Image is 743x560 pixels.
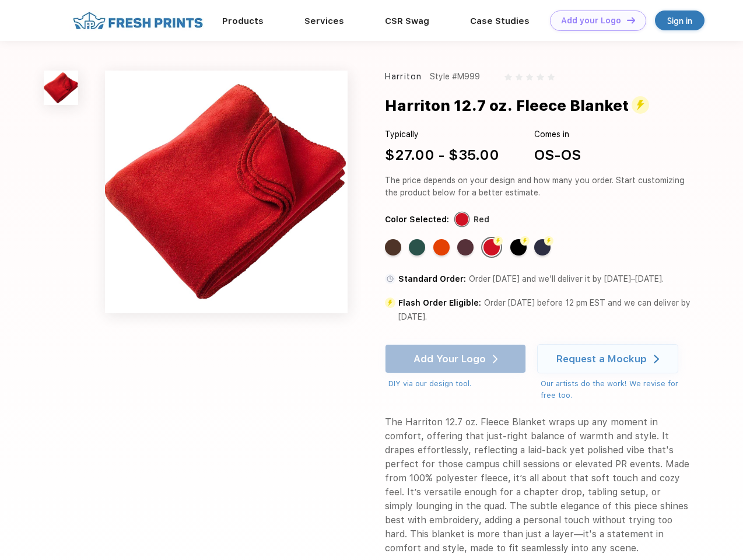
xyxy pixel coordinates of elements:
a: Products [222,16,264,26]
div: $27.00 - $35.00 [385,145,499,166]
div: Our artists do the work! We revise for free too. [541,378,689,401]
div: Black [510,239,527,256]
div: Cocoa [385,239,401,256]
div: The Harriton 12.7 oz. Fleece Blanket wraps up any moment in comfort, offering that just-right bal... [385,415,689,555]
img: flash_active_toggle.svg [632,96,649,114]
div: Request a Mockup [556,353,647,365]
img: flash color [493,236,503,246]
img: gray_star.svg [526,73,533,80]
img: func=resize&h=100 [44,71,78,105]
a: Sign in [655,10,705,30]
div: Hunter [409,239,425,256]
img: fo%20logo%202.webp [69,10,206,31]
div: Comes in [534,128,581,141]
div: OS-OS [534,145,581,166]
img: gray_star.svg [504,73,511,80]
span: Order [DATE] before 12 pm EST and we can deliver by [DATE]. [398,298,691,321]
span: Order [DATE] and we’ll deliver it by [DATE]–[DATE]. [469,274,664,283]
img: white arrow [654,355,659,363]
img: gray_star.svg [537,73,544,80]
div: Orange [433,239,450,256]
div: Burgundy [457,239,474,256]
img: gray_star.svg [548,73,555,80]
img: gray_star.svg [516,73,523,80]
span: Flash Order Eligible: [398,298,481,307]
div: The price depends on your design and how many you order. Start customizing the product below for ... [385,174,689,199]
span: Standard Order: [398,274,466,283]
div: Red [474,213,489,226]
img: DT [627,17,635,23]
img: func=resize&h=640 [105,71,348,313]
img: standard order [385,274,395,284]
div: Harriton 12.7 oz. Fleece Blanket [385,94,649,117]
div: Add your Logo [561,16,621,26]
div: Typically [385,128,499,141]
div: Red [483,239,500,256]
img: flash color [520,236,530,246]
div: Sign in [667,14,692,27]
div: Color Selected: [385,213,449,226]
div: Style #M999 [430,71,480,83]
div: DIY via our design tool. [388,378,526,390]
img: flash color [544,236,553,246]
img: standard order [385,297,395,308]
div: Navy [534,239,551,256]
div: Harriton [385,71,422,83]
